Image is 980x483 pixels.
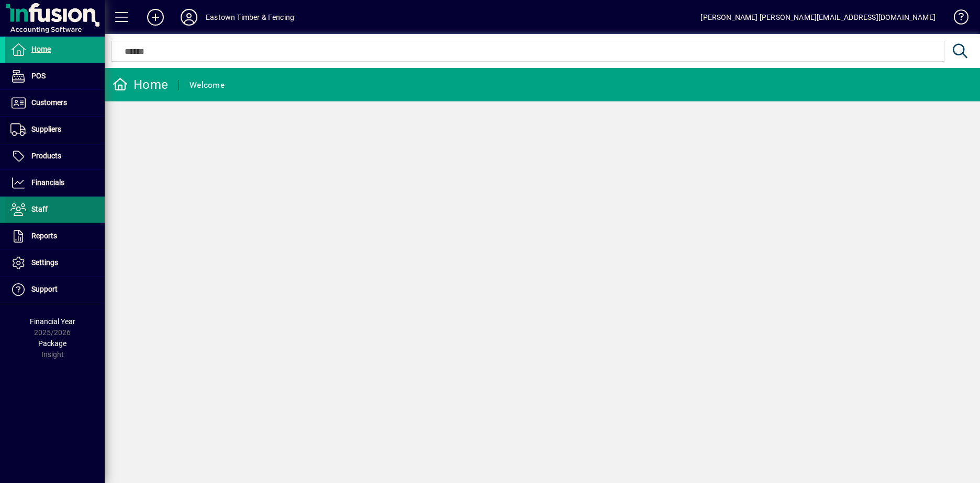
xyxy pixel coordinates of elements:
span: Customers [31,98,67,107]
a: Customers [5,90,105,116]
a: Staff [5,197,105,223]
a: POS [5,63,105,89]
span: Suppliers [31,125,61,133]
a: Suppliers [5,117,105,143]
button: Add [139,8,172,27]
span: Support [31,285,58,293]
span: Package [38,339,66,348]
button: Profile [172,8,206,27]
div: Home [113,76,168,93]
div: Welcome [190,77,225,94]
span: Settings [31,258,58,267]
a: Financials [5,170,105,196]
a: Settings [5,250,105,276]
span: Staff [31,205,48,213]
span: Financials [31,178,64,187]
div: [PERSON_NAME] [PERSON_NAME][EMAIL_ADDRESS][DOMAIN_NAME] [700,9,936,26]
a: Support [5,277,105,303]
a: Knowledge Base [946,2,967,36]
a: Reports [5,223,105,249]
span: Home [31,45,51,53]
span: Reports [31,232,57,240]
span: POS [31,72,46,80]
span: Financial Year [30,317,75,326]
span: Products [31,152,61,160]
a: Products [5,143,105,169]
div: Eastown Timber & Fencing [206,9,294,26]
